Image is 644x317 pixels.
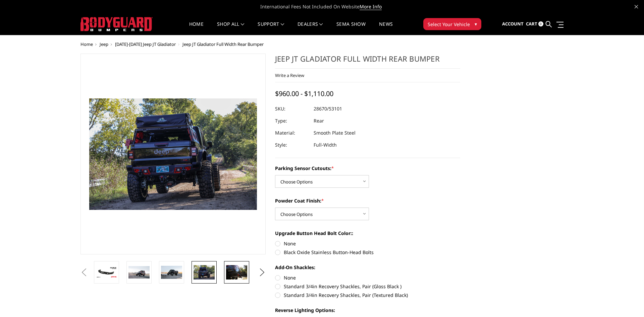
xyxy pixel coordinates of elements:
[275,307,460,314] label: Reverse Lighting Options:
[275,72,304,78] a: Write a Review
[275,54,460,69] h1: Jeep JT Gladiator Full Width Rear Bumper
[275,89,333,98] span: $960.00 - $1,110.00
[314,103,342,115] dd: 28670/53101
[275,249,460,256] label: Black Oxide Stainless Button-Head Bolts
[275,264,460,271] label: Add-On Shackles:
[336,22,366,35] a: SEMA Show
[128,266,150,279] img: Jeep JT Gladiator Full Width Rear Bumper
[360,3,382,10] a: More Info
[314,115,324,127] dd: Rear
[275,115,309,127] dt: Type:
[275,240,460,247] label: None
[502,15,524,33] a: Account
[182,41,264,47] span: Jeep JT Gladiator Full Width Rear Bumper
[275,103,309,115] dt: SKU:
[423,18,481,30] button: Select Your Vehicle
[194,265,215,279] img: Jeep JT Gladiator Full Width Rear Bumper
[275,197,460,204] label: Powder Coat Finish:
[275,127,309,139] dt: Material:
[314,139,337,151] dd: Full-Width
[115,41,176,47] a: [DATE]-[DATE] Jeep JT Gladiator
[100,41,108,47] a: Jeep
[428,21,470,28] span: Select Your Vehicle
[80,54,266,254] a: Jeep JT Gladiator Full Width Rear Bumper
[217,22,244,35] a: shop all
[96,266,117,278] img: Jeep JT Gladiator Full Width Rear Bumper
[538,21,543,26] span: 0
[161,266,182,279] img: Jeep JT Gladiator Full Width Rear Bumper
[275,274,460,281] label: None
[314,127,356,139] dd: Smooth Plate Steel
[275,292,460,299] label: Standard 3/4in Recovery Shackles, Pair (Textured Black)
[79,267,89,278] button: Previous
[526,15,543,33] a: Cart 0
[80,41,93,47] a: Home
[379,22,393,35] a: News
[275,139,309,151] dt: Style:
[275,230,460,237] label: Upgrade Button Head Bolt Color::
[502,21,524,27] span: Account
[257,267,267,278] button: Next
[275,165,460,172] label: Parking Sensor Cutouts:
[80,17,153,31] img: BODYGUARD BUMPERS
[475,20,477,27] span: ▾
[189,22,204,35] a: Home
[298,22,323,35] a: Dealers
[526,21,537,27] span: Cart
[258,22,284,35] a: Support
[275,283,460,290] label: Standard 3/4in Recovery Shackles, Pair (Gloss Black )
[226,265,247,279] img: Jeep JT Gladiator Full Width Rear Bumper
